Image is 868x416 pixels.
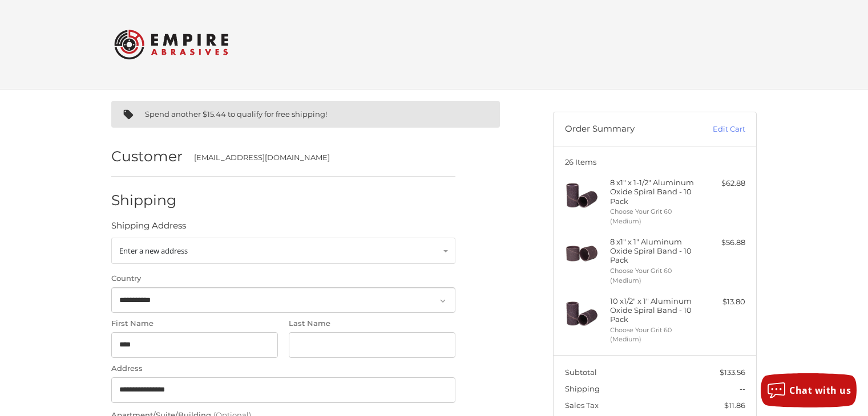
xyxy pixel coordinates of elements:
[789,384,851,397] span: Chat with us
[114,22,228,67] img: Empire Abrasives
[565,124,688,135] h3: Order Summary
[565,401,599,410] span: Sales Tax
[610,266,697,285] li: Choose Your Grit 60 (Medium)
[111,273,455,284] label: Country
[740,384,745,393] span: --
[610,296,697,324] h4: 10 x 1/2" x 1" Aluminum Oxide Spiral Band - 10 Pack
[565,384,600,393] span: Shipping
[610,178,697,206] h4: 8 x 1" x 1-1/2" Aluminum Oxide Spiral Band - 10 Pack
[688,124,745,135] a: Edit Cart
[610,207,697,226] li: Choose Your Grit 60 (Medium)
[111,219,186,238] legend: Shipping Address
[761,373,857,407] button: Chat with us
[145,109,327,119] span: Spend another $15.44 to qualify for free shipping!
[111,238,455,264] a: Enter or select a different address
[724,401,745,410] span: $11.86
[610,325,697,344] li: Choose Your Grit 60 (Medium)
[111,191,178,209] h2: Shipping
[565,157,745,166] h3: 26 Items
[700,237,745,248] div: $56.88
[111,318,278,329] label: First Name
[194,152,445,164] div: [EMAIL_ADDRESS][DOMAIN_NAME]
[289,318,455,329] label: Last Name
[700,178,745,189] div: $62.88
[111,148,183,165] h2: Customer
[565,368,597,377] span: Subtotal
[720,368,745,377] span: $133.56
[700,296,745,308] div: $13.80
[119,246,188,256] span: Enter a new address
[111,363,455,374] label: Address
[610,237,697,265] h4: 8 x 1" x 1" Aluminum Oxide Spiral Band - 10 Pack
